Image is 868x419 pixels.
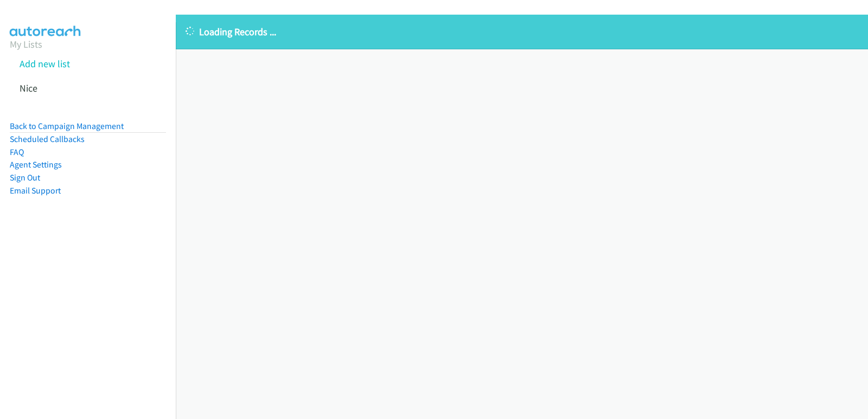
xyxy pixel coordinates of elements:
a: Scheduled Callbacks [10,134,85,144]
a: Agent Settings [10,159,62,170]
a: Email Support [10,185,61,196]
a: My Lists [10,38,42,50]
a: FAQ [10,147,24,157]
a: Sign Out [10,172,40,183]
p: Loading Records ... [186,24,858,39]
a: Add new list [20,57,70,70]
a: Back to Campaign Management [10,121,124,131]
a: Nice [20,82,37,94]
